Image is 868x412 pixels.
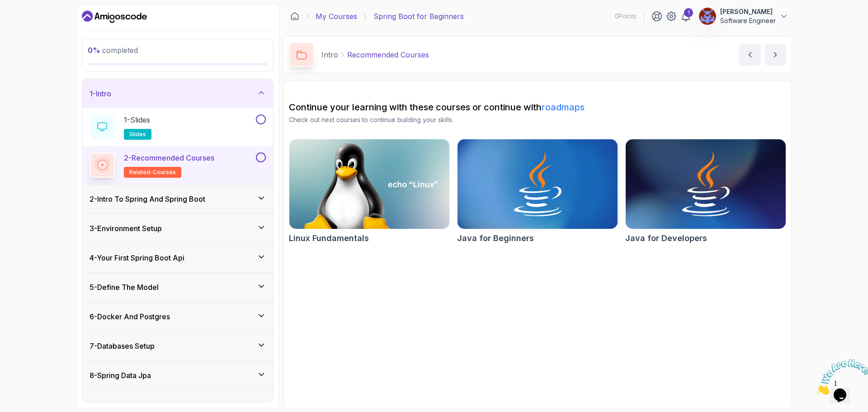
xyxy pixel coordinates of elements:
[373,11,464,22] p: Spring Boot for Beginners
[720,16,776,25] p: Software Engineer
[680,11,691,22] a: 1
[289,139,450,245] a: Linux Fundamentals cardLinux Fundamentals
[82,361,273,390] button: 8-Spring Data Jpa
[289,101,786,114] h2: Continue your learning with these courses or continue with
[88,46,138,55] span: completed
[90,223,162,234] h3: 3 - Environment Setup
[347,49,429,60] p: Recommended Courses
[124,114,150,125] p: 1 - Slides
[764,44,786,66] button: next content
[88,46,100,55] span: 0 %
[90,152,266,178] button: 2-Recommended Coursesrelated-courses
[321,49,338,60] p: Intro
[684,8,693,17] div: 1
[458,139,618,229] img: Java for Beginners card
[90,370,151,381] h3: 8 - Spring Data Jpa
[289,232,369,245] h2: Linux Fundamentals
[4,4,60,39] img: Chat attention grabber
[82,273,273,302] button: 5-Define The Model
[82,9,147,24] a: Dashboard
[90,341,155,351] h3: 7 - Databases Setup
[625,232,707,245] h2: Java for Developers
[739,44,761,66] button: previous content
[90,252,184,263] h3: 4 - Your First Spring Boot Api
[90,399,114,410] h3: 9 - Crud
[82,331,273,360] button: 7-Databases Setup
[289,115,786,124] p: Check out next courses to continue building your skills.
[82,243,273,272] button: 4-Your First Spring Boot Api
[82,214,273,243] button: 3-Environment Setup
[625,139,786,245] a: Java for Developers cardJava for Developers
[290,12,299,21] a: Dashboard
[4,4,7,11] span: 1
[698,7,788,25] button: user profile image[PERSON_NAME]Software Engineer
[316,11,357,22] a: My Courses
[614,12,637,21] p: 0 Points
[720,7,776,16] p: [PERSON_NAME]
[82,185,273,213] button: 2-Intro To Spring And Spring Boot
[129,169,176,176] span: related-courses
[457,232,534,245] h2: Java for Beginners
[699,8,716,25] img: user profile image
[82,302,273,331] button: 6-Docker And Postgres
[90,282,159,293] h3: 5 - Define The Model
[457,139,618,245] a: Java for Beginners cardJava for Beginners
[129,131,146,138] span: slides
[90,194,205,204] h3: 2 - Intro To Spring And Spring Boot
[626,139,786,229] img: Java for Developers card
[124,152,214,163] p: 2 - Recommended Courses
[90,311,170,322] h3: 6 - Docker And Postgres
[812,355,868,398] iframe: chat widget
[542,102,585,113] a: roadmaps
[82,79,273,108] button: 1-Intro
[90,114,266,140] button: 1-Slidesslides
[90,88,111,99] h3: 1 - Intro
[289,139,449,229] img: Linux Fundamentals card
